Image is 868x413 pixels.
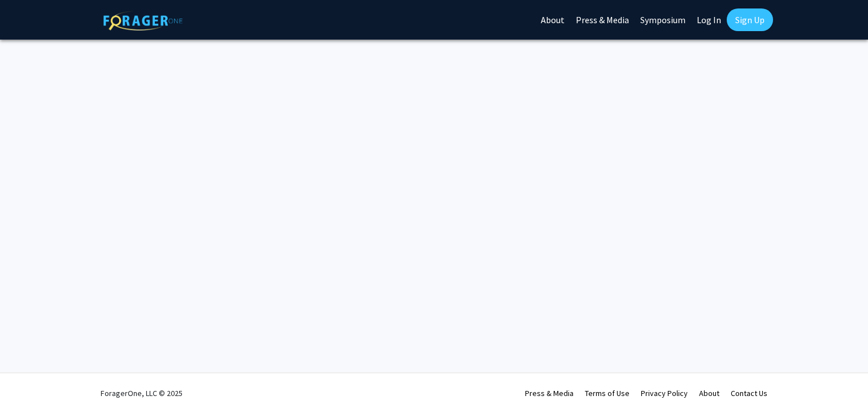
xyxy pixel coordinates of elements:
[727,8,773,31] a: Sign Up
[641,388,688,398] a: Privacy Policy
[525,388,574,398] a: Press & Media
[103,11,183,31] img: ForagerOne Logo
[731,388,767,398] a: Contact Us
[699,388,719,398] a: About
[101,373,183,413] div: ForagerOne, LLC © 2025
[585,388,630,398] a: Terms of Use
